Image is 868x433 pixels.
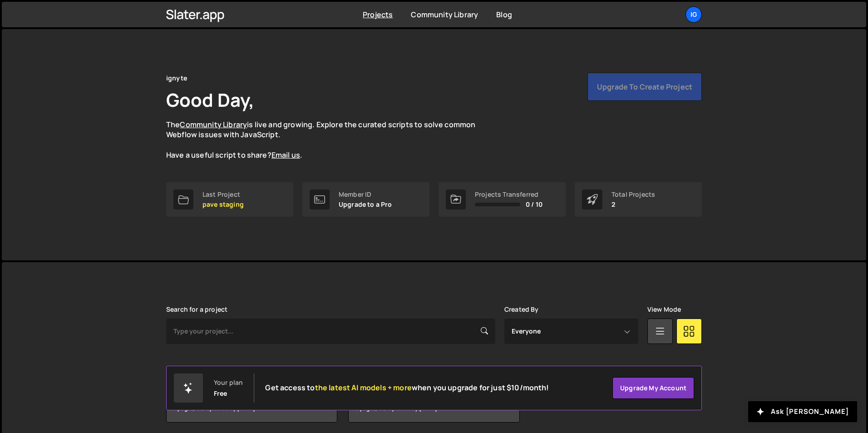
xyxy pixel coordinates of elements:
a: Email us [271,150,300,160]
p: Upgrade to a Pro [339,201,392,208]
span: the latest AI models + more [315,383,412,393]
a: Community Library [411,10,478,20]
input: Type your project... [166,319,495,344]
div: Member ID [339,191,392,198]
label: View Mode [647,306,681,313]
span: 0 / 10 [526,201,542,208]
label: Search for a project [166,306,227,313]
div: Last Project [202,191,244,198]
a: Projects [363,10,393,20]
label: Created By [504,306,539,313]
p: The is live and growing. Explore the curated scripts to solve common Webflow issues with JavaScri... [166,119,493,160]
h1: Good Day, [166,87,254,112]
div: ignyte [166,73,187,84]
a: Blog [496,10,512,20]
div: Total Projects [612,191,655,198]
div: Projects Transferred [475,191,542,198]
p: 2 [612,201,655,208]
div: Free [214,390,227,397]
a: Last Project pave staging [166,182,293,217]
p: pave staging [202,201,244,208]
a: Community Library [180,119,247,129]
h2: Get access to when you upgrade for just $10/month! [265,383,549,392]
button: Ask [PERSON_NAME] [748,401,857,422]
a: ig [686,6,702,23]
a: Upgrade my account [612,377,694,399]
div: Your plan [214,379,243,386]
